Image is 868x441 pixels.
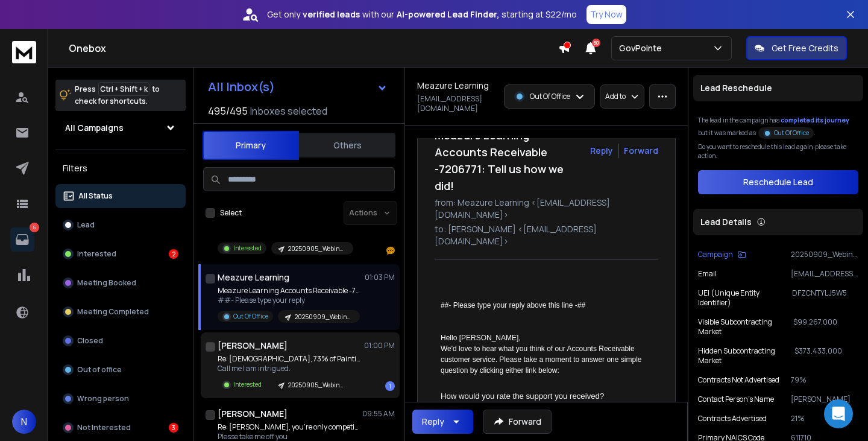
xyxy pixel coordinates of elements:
[698,170,858,194] button: Reschedule Lead
[587,5,626,24] button: Try Now
[362,409,395,419] p: 09:55 AM
[55,213,186,237] button: Lead
[793,317,858,337] p: $99,267,000
[624,145,658,157] div: Forward
[69,41,558,56] h1: Onebox
[218,286,362,296] p: Meazure Learning Accounts Receivable -7206771:
[218,354,362,364] p: Re: [DEMOGRAPHIC_DATA], 73% of Painting
[530,92,570,101] p: Out Of Office
[218,296,362,305] p: ##- Please type your reply
[791,269,858,279] p: [EMAIL_ADDRESS][DOMAIN_NAME]
[385,381,395,391] div: 1
[55,358,186,382] button: Out of office
[77,220,95,230] p: Lead
[417,80,489,92] h1: Meazure Learning
[218,364,362,373] p: Call me I am intrigued.
[772,42,838,54] p: Get Free Credits
[55,271,186,295] button: Meeting Booked
[441,300,643,311] div: ##- Please type your reply above this line -##
[295,313,353,322] p: 20250909_Webinar-[PERSON_NAME](09011-0912)-NAICS EDU Support - Nationwide Contracts
[77,365,122,375] p: Out of office
[605,92,626,101] p: Add to
[267,8,577,21] p: Get only with our starting at $22/mo
[698,250,733,259] p: Campaign
[698,414,767,424] p: Contracts Advertised
[698,250,746,259] button: Campaign
[781,116,849,124] span: completed its journey
[441,332,643,343] p: Hello [PERSON_NAME],
[700,82,772,94] p: Lead Reschedule
[288,244,346,253] p: 20250905_Webinar-[PERSON_NAME](0910-11)-Nationwide Facility Support Contracts
[483,410,552,434] button: Forward
[364,341,395,351] p: 01:00 PM
[698,116,858,138] div: The lead in the campaign has but it was marked as .
[233,312,268,321] p: Out Of Office
[98,82,149,96] span: Ctrl + Shift + k
[30,223,39,232] p: 5
[55,416,186,440] button: Not Interested3
[208,81,275,93] h1: All Inbox(s)
[218,422,362,432] p: Re: [PERSON_NAME], you’re only competing
[791,375,858,385] p: 79%
[412,410,473,434] button: Reply
[218,408,288,420] h1: [PERSON_NAME]
[10,227,34,252] a: 5
[233,244,262,253] p: Interested
[12,410,36,434] button: N
[169,249,178,259] div: 2
[198,75,397,99] button: All Inbox(s)
[55,184,186,208] button: All Status
[77,249,116,259] p: Interested
[791,250,858,259] p: 20250909_Webinar-[PERSON_NAME](09011-0912)-NAICS EDU Support - Nationwide Contracts
[299,132,395,159] button: Others
[746,36,847,60] button: Get Free Credits
[791,414,858,424] p: 21%
[55,160,186,177] h3: Filters
[791,395,858,404] p: [PERSON_NAME]
[441,391,643,402] h3: How would you rate the support you received?
[55,387,186,411] button: Wrong person
[700,216,752,228] p: Lead Details
[77,307,149,317] p: Meeting Completed
[233,380,262,389] p: Interested
[397,8,499,21] strong: AI-powered Lead Finder,
[288,381,346,390] p: 20250905_Webinar-[PERSON_NAME](0910-11)-Nationwide Facility Support Contracts
[435,197,658,221] p: from: Meazure Learning <[EMAIL_ADDRESS][DOMAIN_NAME]>
[619,42,667,54] p: GovPointe
[77,278,136,288] p: Meeting Booked
[78,191,113,201] p: All Status
[441,343,643,376] p: We'd love to hear what you think of our Accounts Receivable customer service. Please take a momen...
[422,416,444,428] div: Reply
[77,423,131,433] p: Not Interested
[824,399,853,428] div: Open Intercom Messenger
[698,375,779,385] p: Contracts Not Advertised
[698,346,794,366] p: Hidden Subcontracting Market
[77,336,103,346] p: Closed
[218,340,288,352] h1: [PERSON_NAME]
[792,288,858,308] p: DFZCNTYLJ5W5
[698,395,774,404] p: Contact person's name
[55,116,186,140] button: All Campaigns
[435,223,658,247] p: to: [PERSON_NAME] <[EMAIL_ADDRESS][DOMAIN_NAME]>
[698,288,792,308] p: UEI (Unique Entity Identifier)
[203,131,299,160] button: Primary
[774,128,809,138] p: Out Of Office
[55,329,186,353] button: Closed
[590,8,623,21] p: Try Now
[698,142,858,160] p: Do you want to reschedule this lead again, please take action.
[220,208,242,218] label: Select
[55,242,186,266] button: Interested2
[417,94,497,113] p: [EMAIL_ADDRESS][DOMAIN_NAME]
[590,145,613,157] button: Reply
[75,83,160,107] p: Press to check for shortcuts.
[698,269,717,279] p: Email
[365,273,395,282] p: 01:03 PM
[435,127,580,194] h1: Meazure Learning Accounts Receivable -7206771: Tell us how we did!
[698,317,793,337] p: Visible Subcontracting Market
[794,346,858,366] p: $373,433,000
[592,39,600,47] span: 50
[12,41,36,63] img: logo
